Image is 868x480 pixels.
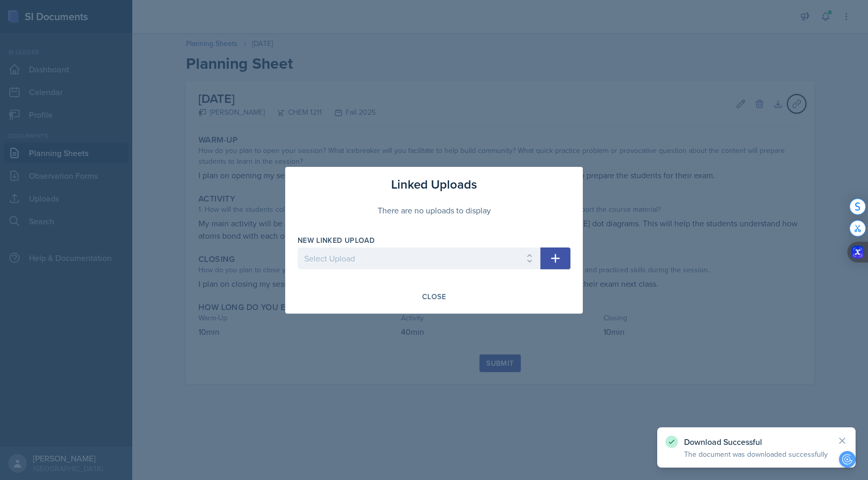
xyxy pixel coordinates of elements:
[391,175,477,194] h3: Linked Uploads
[298,194,570,227] div: There are no uploads to display
[415,288,453,305] button: Close
[422,292,446,301] div: Close
[684,437,829,447] p: Download Successful
[298,235,375,245] label: New Linked Upload
[684,449,829,459] p: The document was downloaded successfully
